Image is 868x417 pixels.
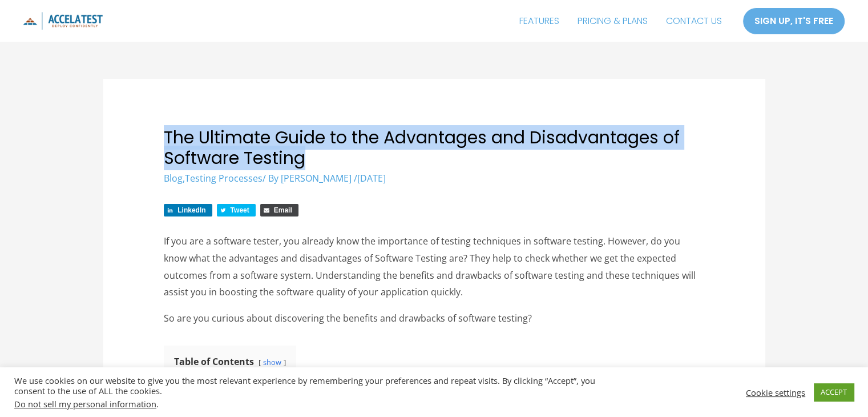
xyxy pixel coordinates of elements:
[164,127,704,169] h1: The Ultimate Guide to the Advantages and Disadvantages of Software Testing
[260,204,298,216] a: Share via Email
[23,12,103,30] img: icon
[274,206,292,214] span: Email
[263,357,281,367] a: show
[164,204,212,216] a: Share on LinkedIn
[14,375,602,409] div: We use cookies on our website to give you the most relevant experience by remembering your prefer...
[814,383,854,401] a: ACCEPT
[281,172,354,185] a: [PERSON_NAME]
[568,7,657,35] a: PRICING & PLANS
[746,387,805,398] a: Cookie settings
[357,172,386,185] span: [DATE]
[281,172,352,185] span: [PERSON_NAME]
[164,172,183,185] a: Blog
[217,204,256,216] a: Share on Twitter
[657,7,731,35] a: CONTACT US
[14,399,602,409] div: .
[164,172,704,185] div: / By /
[164,172,263,185] span: ,
[174,355,254,368] b: Table of Contents
[164,233,704,301] p: If you are a software tester, you already know the importance of testing techniques in software t...
[510,7,731,35] nav: Site Navigation
[742,7,845,35] a: SIGN UP, IT'S FREE
[164,310,704,327] p: So are you curious about discovering the benefits and drawbacks of software testing?
[510,7,568,35] a: FEATURES
[14,398,156,410] a: Do not sell my personal information
[185,172,263,185] a: Testing Processes
[177,206,205,214] span: LinkedIn
[231,206,249,214] span: Tweet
